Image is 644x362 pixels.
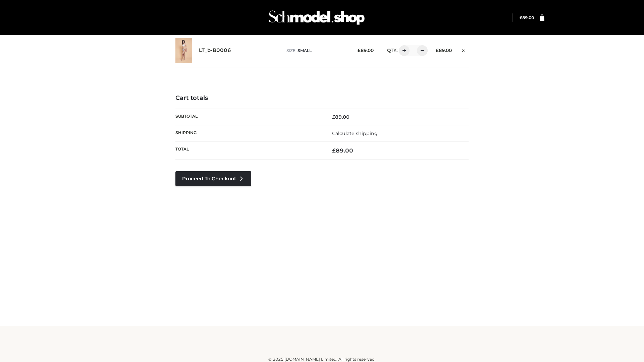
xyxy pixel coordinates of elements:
a: LT_b-B0006 [199,47,231,54]
a: Proceed to Checkout [175,171,251,186]
span: £ [332,114,335,120]
img: Schmodel Admin 964 [266,4,367,31]
bdi: 89.00 [358,48,374,53]
th: Shipping [175,125,322,141]
span: £ [436,48,439,53]
span: £ [520,15,522,20]
bdi: 89.00 [520,15,534,20]
h4: Cart totals [175,95,469,102]
a: Remove this item [459,45,469,54]
bdi: 89.00 [332,114,350,120]
p: size : [286,48,347,54]
th: Subtotal [175,109,322,125]
span: £ [358,48,361,53]
a: Calculate shipping [332,130,378,136]
th: Total [175,142,322,160]
a: £89.00 [520,15,534,20]
span: £ [332,147,336,154]
div: QTY: [380,45,425,56]
bdi: 89.00 [436,48,452,53]
span: SMALL [298,48,312,53]
bdi: 89.00 [332,147,353,154]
